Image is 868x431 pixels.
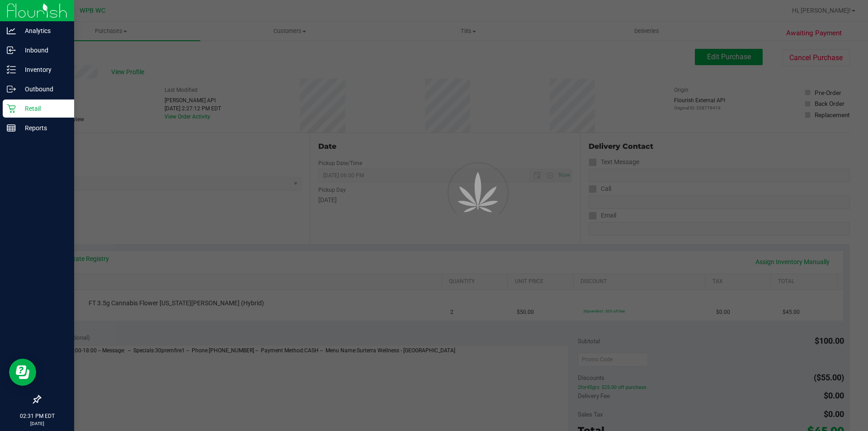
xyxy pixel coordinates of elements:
p: Outbound [16,84,70,95]
inline-svg: Outbound [7,85,16,94]
p: 02:31 PM EDT [4,412,70,420]
iframe: Resource center [9,359,36,386]
p: Inventory [16,64,70,75]
inline-svg: Reports [7,123,16,133]
p: Inbound [16,45,70,56]
p: Analytics [16,25,70,36]
inline-svg: Retail [7,104,16,113]
inline-svg: Inbound [7,46,16,55]
inline-svg: Analytics [7,26,16,35]
inline-svg: Inventory [7,65,16,74]
p: Retail [16,103,70,114]
p: [DATE] [4,420,70,427]
p: Reports [16,123,70,133]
